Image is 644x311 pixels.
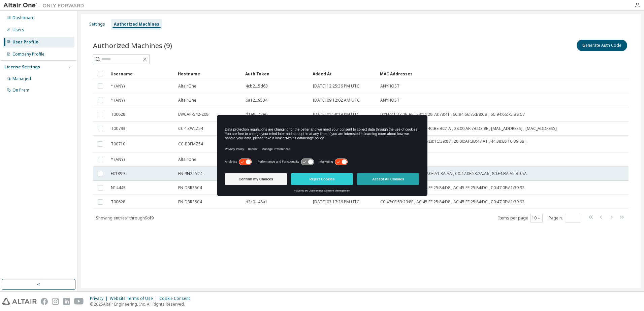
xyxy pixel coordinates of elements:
span: CC-1ZWLZ54 [178,126,203,131]
span: [DATE] 03:17:26 PM UTC [313,199,359,205]
span: T00793 [111,126,125,131]
div: Auth Token [245,68,307,79]
div: Privacy [90,296,110,301]
div: User Profile [12,39,38,45]
span: 00:FF:41:77:0B:AE , 38:14:28:73:78:41 , 6C:94:66:75:B8:CB , 6C:94:66:75:B8:C7 [380,112,525,117]
div: Users [12,27,24,33]
div: Website Terms of Use [110,296,159,301]
div: License Settings [4,64,40,70]
span: * (ANY) [111,83,125,89]
span: [DATE] 12:25:36 PM UTC [313,83,359,89]
span: AltairOne [178,83,196,89]
span: E0:8F:4C:BE:BC:16 , E0:8F:4C:BE:BC:1A , 28:00:AF:7B:D3:8E , [MAC_ADDRESS] , [MAC_ADDRESS] [380,126,557,131]
span: Authorized Machines (9) [93,41,172,50]
p: © 2025 Altair Engineering, Inc. All Rights Reserved. [90,301,194,307]
img: instagram.svg [52,298,59,305]
span: 80:E4:BA:A5:B9:5E , C0:47:0E:A1:3A:AA , C0:47:0E:53:2A:A6 , 80:E4:BA:A5:B9:5A [380,171,527,176]
span: d1e8...c3e6 [246,112,267,117]
img: Altair One [3,2,88,9]
span: FN-9N2T5C4 [178,171,202,176]
span: CC-B3FMZ54 [178,141,203,147]
span: T00710 [111,141,125,147]
button: 10 [532,215,541,221]
img: youtube.svg [74,298,84,305]
div: Settings [89,22,105,27]
span: N14445 [111,185,126,191]
div: MAC Addresses [380,68,558,79]
button: Generate Auth Code [577,40,627,51]
div: Username [110,68,172,79]
div: On Prem [12,88,29,93]
span: 28:00:AF:7B:12:B0 , 44:38:E8:1C:39:87 , 28:00:AF:3B:47:A1 , 44:38:E8:1C:39:8B , [MAC_ADDRESS] [380,139,557,149]
span: AltairOne [178,157,196,162]
span: Items per page [498,214,543,222]
span: ANYHOST [380,83,399,89]
span: AltairOne [178,98,196,103]
span: E01899 [111,171,125,176]
div: Cookie Consent [159,296,194,301]
img: facebook.svg [41,298,48,305]
span: [DATE] 01:58:19 PM UTC [313,112,359,117]
span: [DATE] 09:12:02 AM UTC [313,98,360,103]
span: ANYHOST [380,98,399,103]
span: Showing entries 1 through 9 of 9 [96,215,154,221]
span: FN-D3RS5C4 [178,185,202,191]
span: T00628 [111,199,125,205]
span: FN-D3RS5C4 [178,199,202,205]
span: 6a12...9534 [246,98,267,103]
span: T00628 [111,112,125,117]
span: C0:47:0E:53:29:8E , AC:45:EF:25:84:D8 , AC:45:EF:25:84:DC , C0:47:0E:A1:39:92 [380,185,524,191]
img: linkedin.svg [63,298,70,305]
span: d3c0...48a1 [246,199,267,205]
span: * (ANY) [111,157,125,162]
span: LWCAP-542-208 [178,112,208,117]
div: Hostname [178,68,240,79]
img: altair_logo.svg [2,298,37,305]
span: 4cb2...5d63 [246,83,268,89]
div: Company Profile [12,51,44,57]
div: Added At [313,68,375,79]
div: Managed [12,76,31,81]
span: C0:47:0E:53:29:8E , AC:45:EF:25:84:D8 , AC:45:EF:25:84:DC , C0:47:0E:A1:39:92 [380,199,524,205]
div: Dashboard [12,15,35,21]
div: Authorized Machines [114,22,159,27]
span: * (ANY) [111,98,125,103]
span: Page n. [549,214,581,222]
